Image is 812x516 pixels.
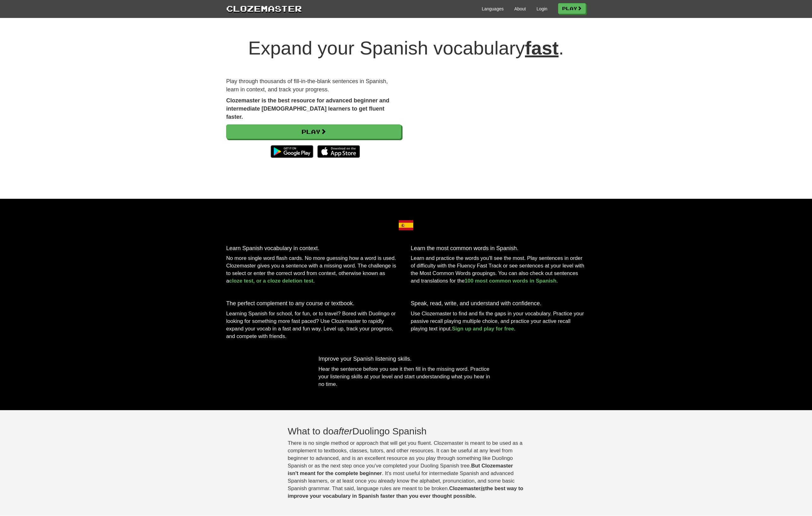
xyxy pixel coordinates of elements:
[226,245,401,252] h3: Learn Spanish vocabulary in context.
[229,278,313,284] a: cloze test, or a cloze deletion test
[288,485,523,499] strong: Clozemaster the best way to improve your vocabulary in Spanish faster than you ever thought possi...
[411,310,586,333] p: Use Clozemaster to find and fix the gaps in your vocabulary. Practice your passive recall playing...
[465,278,556,284] a: 100 most common words in Spanish
[268,142,316,161] img: Get it on Google Play
[411,301,586,307] h3: Speak, read, write, and understand with confidence.
[226,97,389,120] strong: Clozemaster is the best resource for advanced beginner and intermediate [DEMOGRAPHIC_DATA] learne...
[319,365,494,388] p: Hear the sentence before you see it then fill in the missing word. Practice your listening skills...
[411,245,586,252] h3: Learn the most common words in Spanish.
[537,6,547,12] a: Login
[411,255,586,285] p: Learn and practice the words you'll see the most. Play sentences in order of difficulty with the ...
[226,301,401,307] h3: The perfect complement to any course or textbook.
[288,439,524,500] p: There is no single method or approach that will get you fluent. Clozemaster is meant to be used a...
[226,3,302,14] a: Clozemaster
[514,6,526,12] a: About
[482,6,503,12] a: Languages
[226,77,401,94] p: Play through thousands of fill-in-the-blank sentences in Spanish, learn in context, and track you...
[226,124,401,139] a: Play
[226,310,401,340] p: Learning Spanish for school, for fun, or to travel? Bored with Duolingo or looking for something ...
[558,3,586,14] a: Play
[317,145,360,158] img: Download_on_the_App_Store_Badge_US-UK_135x40-25178aeef6eb6b83b96f5f2d004eda3bffbb37122de64afbaef7...
[333,426,352,436] em: after
[452,326,514,332] a: Sign up and play for free
[288,426,524,436] h2: What to do Duolingo Spanish
[525,37,559,59] u: fast
[288,463,513,476] strong: But Clozemaster isn't meant for the complete beginner
[319,356,494,362] h3: Improve your Spanish listening skills.
[481,485,485,491] u: is
[226,38,586,59] h1: Expand your Spanish vocabulary .
[226,255,401,285] p: No more single word flash cards. No more guessing how a word is used. Clozemaster gives you a sen...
